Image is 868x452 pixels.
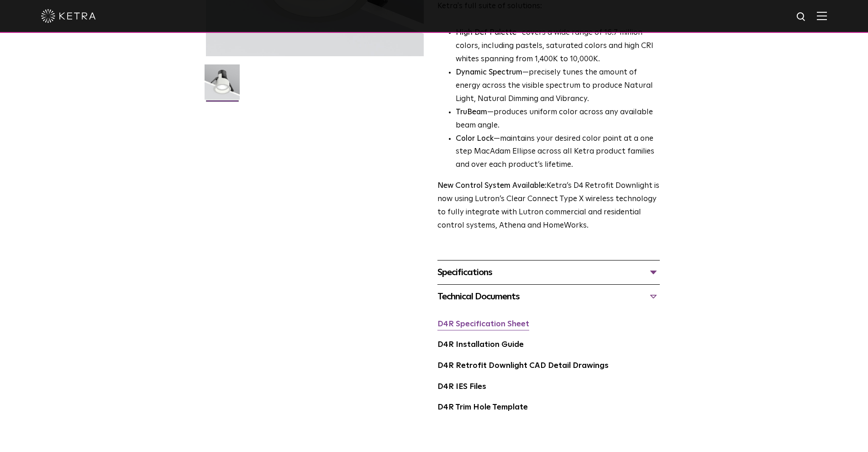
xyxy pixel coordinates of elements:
strong: New Control System Available: [437,182,547,190]
div: Technical Documents [437,289,660,304]
a: D4R Trim Hole Template [437,404,528,411]
strong: TruBeam [456,108,487,116]
div: Specifications [437,265,660,280]
img: ketra-logo-2019-white [41,9,96,23]
img: search icon [796,11,807,23]
li: —produces uniform color across any available beam angle. [456,106,660,133]
a: D4R IES Files [437,383,486,391]
a: D4R Specification Sheet [437,320,529,328]
p: covers a wide range of 16.7 million colors, including pastels, saturated colors and high CRI whit... [456,27,660,66]
li: —precisely tunes the amount of energy across the visible spectrum to produce Natural Light, Natur... [456,66,660,106]
strong: Color Lock [456,135,494,143]
p: Ketra’s D4 Retrofit Downlight is now using Lutron’s Clear Connect Type X wireless technology to f... [437,180,660,233]
a: D4R Retrofit Downlight CAD Detail Drawings [437,362,609,370]
li: —maintains your desired color point at a one step MacAdam Ellipse across all Ketra product famili... [456,133,660,172]
img: D4R Retrofit Downlight [205,64,240,106]
a: D4R Installation Guide [437,341,524,349]
strong: Dynamic Spectrum [456,69,522,76]
img: Hamburger%20Nav.svg [817,11,827,20]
